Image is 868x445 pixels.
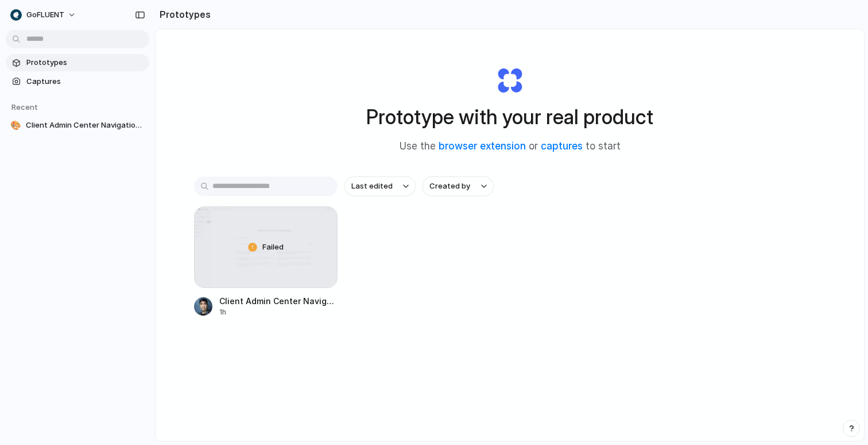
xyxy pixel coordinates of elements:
div: 🎨 [10,120,21,131]
span: Last edited [351,181,393,192]
a: 🎨Client Admin Center Navigation Fix [6,117,149,134]
button: Last edited [344,177,416,196]
span: Created by [429,181,470,192]
button: goFLUENT [6,6,82,24]
span: Prototypes [26,57,145,68]
button: Created by [423,177,494,196]
a: Client Admin Center Navigation FixFailedClient Admin Center Navigation Fix1h [194,206,338,317]
h1: Prototype with your real product [366,102,653,132]
a: captures [541,140,583,152]
span: Use the or to start [400,139,621,154]
a: Prototypes [6,54,149,71]
span: Captures [26,76,145,87]
div: 1h [219,307,338,317]
span: Client Admin Center Navigation Fix [26,120,145,131]
span: Client Admin Center Navigation Fix [219,295,338,307]
h2: Prototypes [155,7,211,21]
span: Recent [11,102,38,112]
span: goFLUENT [26,9,64,21]
a: Captures [6,73,149,90]
a: browser extension [439,140,526,152]
span: Failed [262,241,284,253]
